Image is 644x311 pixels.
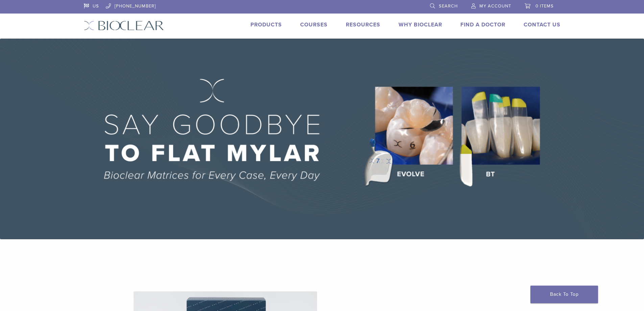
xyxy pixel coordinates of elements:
[479,3,511,9] span: My Account
[399,21,442,28] a: Why Bioclear
[535,3,554,9] span: 0 items
[300,21,328,28] a: Courses
[346,21,380,28] a: Resources
[460,21,505,28] a: Find A Doctor
[439,3,458,9] span: Search
[84,21,164,30] img: Bioclear
[251,21,282,28] a: Products
[530,286,598,303] a: Back To Top
[524,21,560,28] a: Contact Us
